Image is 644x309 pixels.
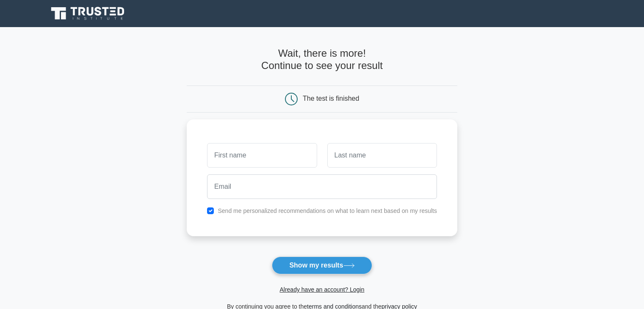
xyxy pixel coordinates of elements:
[218,207,437,214] label: Send me personalized recommendations on what to learn next based on my results
[279,286,364,293] a: Already have an account? Login
[272,257,372,274] button: Show my results
[303,95,359,102] div: The test is finished
[207,174,437,199] input: Email
[327,143,437,168] input: Last name
[207,143,317,168] input: First name
[187,47,457,72] h4: Wait, there is more! Continue to see your result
